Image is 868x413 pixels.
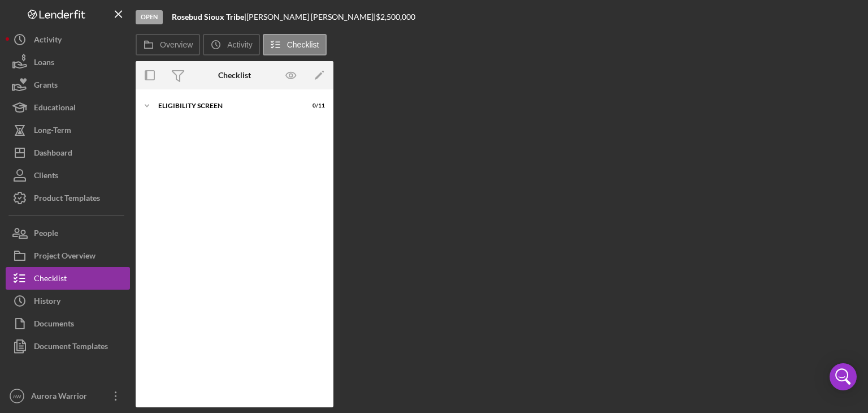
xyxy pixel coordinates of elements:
div: Grants [34,74,58,99]
div: Educational [34,96,76,122]
div: People [34,222,58,247]
div: Long-Term [34,119,71,144]
div: Clients [34,164,58,190]
label: Activity [227,40,252,49]
button: Overview [136,34,200,55]
button: Educational [6,96,130,119]
text: AW [12,393,21,399]
div: Checklist [218,71,251,80]
button: AWAurora Warrior [6,385,130,407]
button: Clients [6,164,130,187]
div: Documents [34,312,74,338]
div: 0 / 11 [305,102,325,109]
div: Project Overview [34,244,96,270]
button: Documents [6,312,130,335]
div: Activity [34,28,62,54]
button: Product Templates [6,187,130,209]
div: | [172,12,246,21]
button: Document Templates [6,335,130,358]
div: [PERSON_NAME] [PERSON_NAME] | [246,12,376,21]
div: History [34,290,60,315]
button: Activity [203,34,259,55]
button: People [6,222,130,244]
label: Checklist [287,40,319,49]
button: Activity [6,28,130,51]
div: Open [136,10,163,24]
button: Checklist [6,267,130,290]
div: Open Intercom Messenger [830,363,857,390]
div: Checklist [34,267,67,292]
div: Loans [34,51,54,76]
button: Grants [6,74,130,96]
div: Aurora Warrior [28,385,102,410]
label: Overview [160,40,193,49]
div: Product Templates [34,187,100,212]
button: Project Overview [6,244,130,267]
div: Eligibility Screen [158,102,297,109]
span: $2,500,000 [376,12,415,21]
div: Dashboard [34,141,72,167]
button: Dashboard [6,141,130,164]
button: Checklist [263,34,327,55]
b: Rosebud Sioux Tribe [172,12,244,21]
button: Loans [6,51,130,74]
button: History [6,290,130,312]
button: Long-Term [6,119,130,141]
div: Document Templates [34,335,108,360]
